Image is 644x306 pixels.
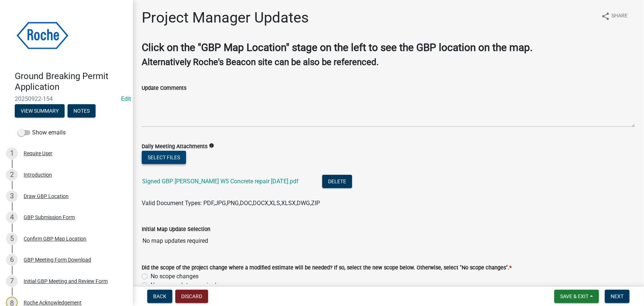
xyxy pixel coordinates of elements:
[24,236,86,241] div: Confirm GBP Map Location
[24,151,52,156] div: Require User
[209,143,214,148] i: info
[121,95,131,102] a: Edit
[24,215,75,220] div: GBP Submission Form
[142,178,299,185] a: Signed GBP [PERSON_NAME] W5 Concrete repair [DATE].pdf
[142,144,207,149] label: Daily Meeting Attachments
[142,41,533,54] strong: Click on the "GBP Map Location" stage on the left to see the GBP location on the map.
[612,12,628,21] span: Share
[142,200,320,207] span: Valid Document Types: PDF,JPG,PNG,DOC,DOCX,XLS,XLSX,DWG,ZIP
[15,104,65,118] button: View Summary
[6,275,18,287] div: 7
[24,257,91,262] div: GBP Meeting Form Download
[142,227,210,232] label: Initial Map Update Selection
[18,128,66,137] label: Show emails
[595,9,634,23] button: shareShare
[605,290,630,303] button: Next
[6,211,18,223] div: 4
[24,279,108,284] div: Initial GBP Meeting and Review Form
[554,290,599,303] button: Save & Exit
[147,290,172,303] button: Back
[142,57,379,67] strong: Alternatively Roche's Beacon site can be also be referenced.
[175,290,208,303] button: Discard
[121,95,131,102] wm-modal-confirm: Edit Application Number
[142,86,186,91] label: Update Comments
[6,190,18,202] div: 3
[151,272,199,281] label: No scope changes
[6,254,18,266] div: 6
[6,233,18,245] div: 5
[151,281,216,290] label: No map updates required
[142,265,512,271] label: Did the scope of the project change where a modified estimate will be needed? If so, select the n...
[142,9,309,27] h1: Project Manager Updates
[24,300,82,305] div: Roche Acknowledgement
[322,175,352,188] button: Delete
[601,12,610,21] i: share
[24,172,52,177] div: Introduction
[68,108,96,114] wm-modal-confirm: Notes
[611,293,624,299] span: Next
[15,8,70,63] img: Roche
[560,293,589,299] span: Save & Exit
[15,71,127,92] h4: Ground Breaking Permit Application
[15,95,118,102] span: 20250922-154
[322,178,352,186] wm-modal-confirm: Delete Document
[68,104,96,118] button: Notes
[15,108,65,114] wm-modal-confirm: Summary
[6,169,18,181] div: 2
[6,147,18,159] div: 1
[24,194,69,199] div: Draw GBP Location
[142,151,186,164] button: Select files
[153,293,166,299] span: Back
